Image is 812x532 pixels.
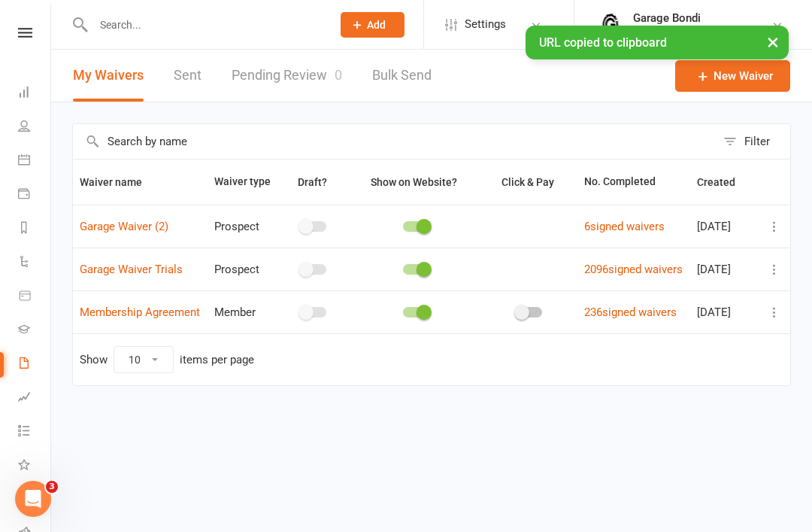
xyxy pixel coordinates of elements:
[371,176,457,188] span: Show on Website?
[759,26,786,58] button: ×
[46,481,58,493] span: 3
[675,60,790,92] a: New Waiver
[367,19,386,31] span: Add
[80,220,168,233] a: Garage Waiver (2)
[335,67,342,83] span: 0
[73,124,716,159] input: Search by name
[232,50,342,102] a: Pending Review0
[180,354,254,366] div: items per page
[18,77,52,111] a: Dashboard
[577,160,689,205] th: No. Completed
[372,50,432,102] a: Bulk Send
[633,25,771,38] div: Garage [GEOGRAPHIC_DATA]
[690,248,759,290] td: [DATE]
[341,12,404,38] button: Add
[80,176,159,188] span: Waiver name
[18,178,52,212] a: Payments
[80,346,254,373] div: Show
[18,111,52,144] a: People
[208,160,277,205] th: Waiver type
[526,26,789,59] div: URL copied to clipboard
[584,263,683,276] a: 2096signed waivers
[208,205,277,248] td: Prospect
[357,173,474,191] button: Show on Website?
[18,382,52,415] a: Assessments
[208,290,277,333] td: Member
[697,173,752,191] button: Created
[744,132,770,150] div: Filter
[298,176,327,188] span: Draft?
[18,449,52,483] a: What's New
[584,306,677,319] a: 236signed waivers
[584,220,665,233] a: 6signed waivers
[208,248,277,290] td: Prospect
[18,212,52,246] a: Reports
[80,173,159,191] button: Waiver name
[465,8,506,41] span: Settings
[716,124,790,159] button: Filter
[80,306,200,319] a: Membership Agreement
[690,205,759,248] td: [DATE]
[284,173,344,191] button: Draft?
[488,173,571,191] button: Click & Pay
[73,50,144,102] button: My Waivers
[633,11,771,25] div: Garage Bondi
[18,280,52,314] a: Product Sales
[18,144,52,178] a: Calendar
[501,176,554,188] span: Click & Pay
[15,481,51,517] iframe: Intercom live chat
[595,10,626,40] img: thumb_image1753165558.png
[80,263,183,276] a: Garage Waiver Trials
[697,176,752,188] span: Created
[690,290,759,333] td: [DATE]
[89,14,321,35] input: Search...
[174,50,201,102] a: Sent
